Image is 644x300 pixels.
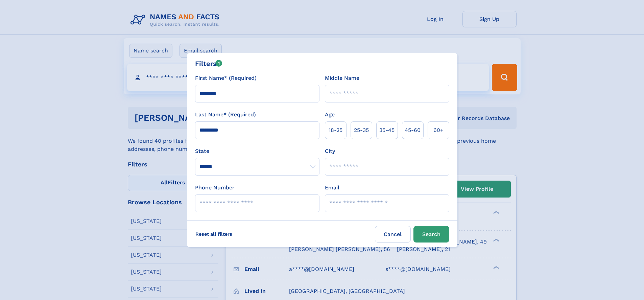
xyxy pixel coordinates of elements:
span: 25‑35 [354,126,369,134]
div: Filters [195,59,222,69]
label: State [195,147,319,155]
span: 18‑25 [329,126,342,134]
label: Last Name* (Required) [195,111,256,119]
span: 35‑45 [379,126,395,134]
label: Middle Name [325,74,359,82]
label: Reset all filters [191,226,237,242]
button: Search [413,226,449,243]
label: First Name* (Required) [195,74,257,82]
label: Age [325,111,335,119]
label: City [325,147,335,155]
label: Cancel [375,226,411,243]
span: 45‑60 [405,126,421,134]
label: Email [325,184,339,192]
label: Phone Number [195,184,235,192]
span: 60+ [433,126,444,134]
